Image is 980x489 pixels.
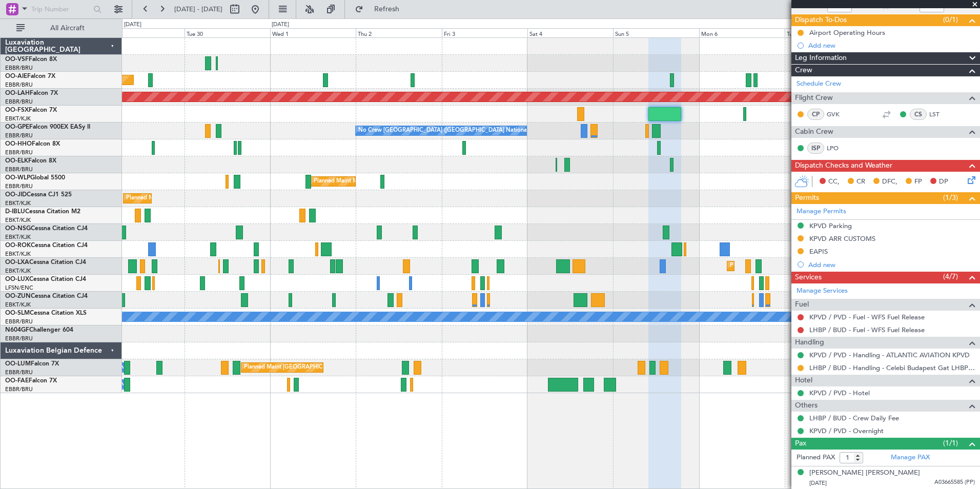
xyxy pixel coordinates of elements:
div: [DATE] [272,21,289,29]
a: N604GFChallenger 604 [5,327,73,333]
div: Planned Maint Milan (Linate) [314,174,387,189]
div: Add new [808,41,975,50]
span: OO-LUX [5,276,29,282]
span: OO-SLM [5,310,30,316]
span: OO-FAE [5,378,29,384]
a: OO-AIEFalcon 7X [5,73,55,79]
span: D-IBLU [5,209,25,215]
a: EBKT/KJK [5,301,31,309]
a: OO-WLPGlobal 5500 [5,175,65,181]
div: Planned Maint Kortrijk-[GEOGRAPHIC_DATA] [126,191,246,206]
a: LPO [827,144,850,153]
a: OO-GPEFalcon 900EX EASy II [5,124,90,130]
div: Airport Operating Hours [809,28,885,37]
span: OO-FSX [5,107,29,113]
span: OO-LUM [5,361,31,367]
a: LST [929,110,952,119]
input: Trip Number [31,2,90,17]
span: OO-HHO [5,141,32,147]
div: EAPIS [809,247,828,256]
a: OO-FSXFalcon 7X [5,107,57,113]
div: KPVD ARR CUSTOMS [809,234,875,243]
span: FP [914,177,922,187]
a: EBBR/BRU [5,182,33,190]
span: [DATE] [809,479,827,487]
a: EBBR/BRU [5,318,33,325]
a: Manage Permits [797,207,846,217]
div: Tue 30 [185,28,270,37]
div: Wed 1 [270,28,356,37]
span: CC, [828,177,840,187]
a: GVK [827,110,850,119]
a: EBKT/KJK [5,199,31,207]
span: N604GF [5,327,29,333]
span: Hotel [795,375,812,386]
span: Services [795,272,822,283]
a: EBBR/BRU [5,132,33,139]
span: OO-VSF [5,56,29,63]
span: DFC, [882,177,897,187]
a: LFSN/ENC [5,284,33,292]
a: OO-ROKCessna Citation CJ4 [5,242,88,249]
a: KPVD / PVD - Hotel [809,389,870,397]
span: DP [939,177,948,187]
span: Leg Information [795,52,847,64]
a: OO-LUXCessna Citation CJ4 [5,276,86,282]
a: KPVD / PVD - Fuel - WFS Fuel Release [809,313,925,321]
label: Planned PAX [797,453,835,463]
div: ISP [807,142,824,154]
a: LHBP / BUD - Fuel - WFS Fuel Release [809,325,925,334]
a: EBBR/BRU [5,369,33,376]
a: Manage Services [797,286,848,296]
span: OO-NSG [5,226,31,232]
span: Fuel [795,299,809,311]
a: EBBR/BRU [5,81,33,89]
span: OO-JID [5,192,27,198]
span: A03665585 (PP) [934,478,975,487]
a: EBBR/BRU [5,385,33,393]
span: (1/3) [943,192,958,203]
span: [DATE] - [DATE] [174,5,222,14]
a: LHBP / BUD - Crew Daily Fee [809,414,899,422]
a: EBBR/BRU [5,98,33,106]
span: OO-GPE [5,124,29,130]
div: Sat 4 [527,28,613,37]
span: Dispatch To-Dos [795,14,847,26]
a: EBBR/BRU [5,64,33,72]
div: KPVD Parking [809,221,852,230]
a: LHBP / BUD - Handling - Celebi Budapest Gat LHBP / BUD [809,363,975,372]
span: (0/1) [943,14,958,25]
a: KPVD / PVD - Overnight [809,426,884,435]
span: Dispatch Checks and Weather [795,160,892,172]
span: OO-LAH [5,90,30,96]
span: OO-LXA [5,259,29,266]
div: Thu 2 [356,28,441,37]
a: EBKT/KJK [5,267,31,275]
button: Refresh [350,1,412,17]
a: OO-SLMCessna Citation XLS [5,310,87,316]
span: Pax [795,438,806,450]
button: All Aircraft [11,20,111,36]
span: Others [795,400,818,412]
span: Flight Crew [795,92,833,104]
a: OO-ZUNCessna Citation CJ4 [5,293,88,299]
div: Fri 3 [442,28,527,37]
a: OO-NSGCessna Citation CJ4 [5,226,88,232]
span: OO-AIE [5,73,27,79]
div: [PERSON_NAME] [PERSON_NAME] [809,468,920,478]
a: OO-VSFFalcon 8X [5,56,57,63]
div: Tue 7 [785,28,870,37]
span: (1/1) [943,438,958,449]
span: OO-ZUN [5,293,31,299]
span: All Aircraft [27,25,108,32]
a: OO-ELKFalcon 8X [5,158,56,164]
a: OO-LUMFalcon 7X [5,361,59,367]
div: Planned Maint Kortrijk-[GEOGRAPHIC_DATA] [730,258,849,274]
a: EBKT/KJK [5,250,31,258]
span: Crew [795,65,812,76]
a: EBKT/KJK [5,216,31,224]
a: OO-HHOFalcon 8X [5,141,60,147]
div: CP [807,109,824,120]
span: Permits [795,192,819,204]
a: EBKT/KJK [5,233,31,241]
